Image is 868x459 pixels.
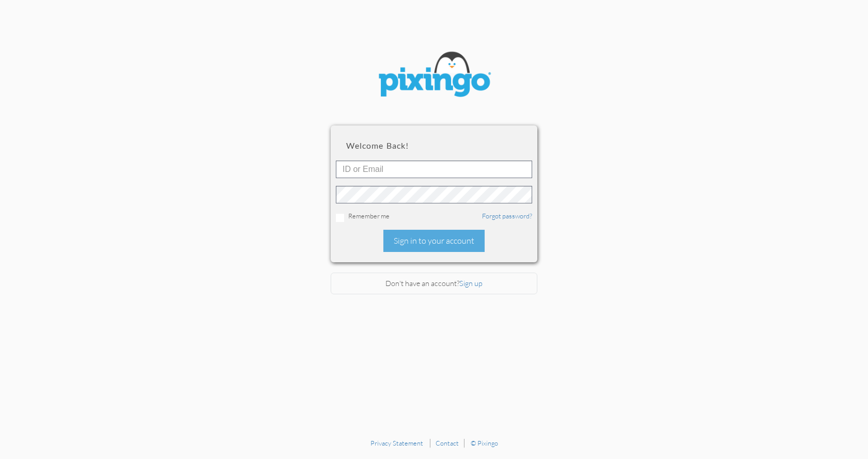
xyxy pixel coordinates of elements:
[372,46,496,105] img: pixingo logo
[336,161,532,178] input: ID or Email
[471,439,498,447] a: © Pixingo
[331,273,537,295] div: Don't have an account?
[436,439,459,447] a: Contact
[482,212,532,220] a: Forgot password?
[383,230,485,252] div: Sign in to your account
[370,439,423,447] a: Privacy Statement
[336,211,532,222] div: Remember me
[346,141,522,150] h2: Welcome back!
[459,279,483,288] a: Sign up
